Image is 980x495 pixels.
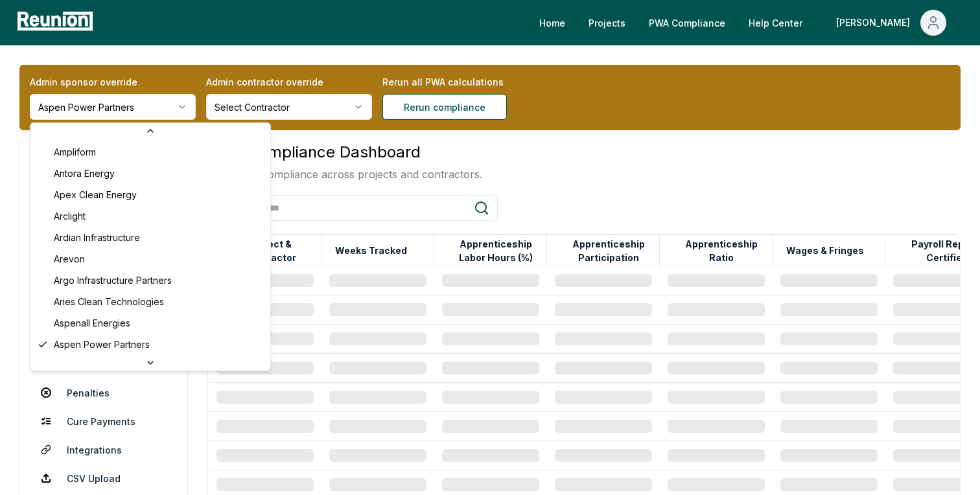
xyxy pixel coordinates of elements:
span: Arevon [54,252,85,266]
span: Aspenall Energies [54,316,130,330]
span: Aspen Power Partners [54,338,150,351]
span: Apex Clean Energy [54,188,137,201]
span: Argo Infrastructure Partners [54,273,172,287]
span: Aries Clean Technologies [54,295,164,308]
span: Arclight [54,209,86,223]
span: Ampliform [54,145,96,159]
span: Ardian Infrastructure [54,231,140,244]
span: Antora Energy [54,167,115,180]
